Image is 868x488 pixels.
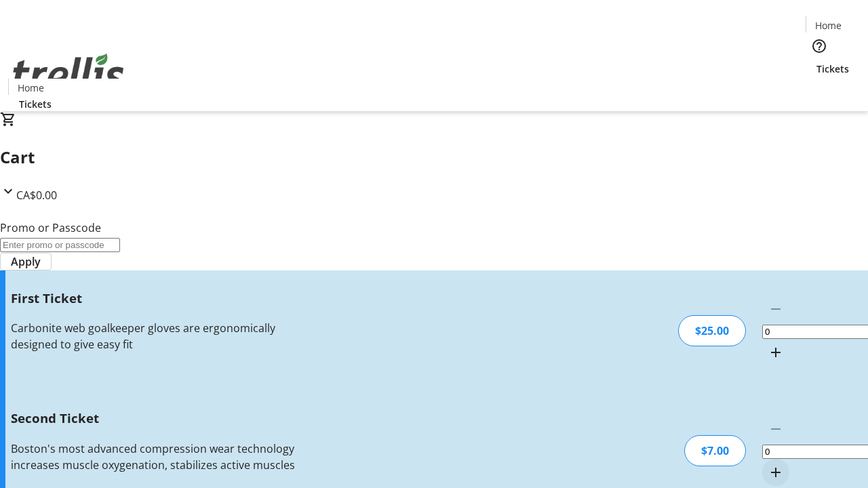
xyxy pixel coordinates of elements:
[11,253,41,270] span: Apply
[678,315,746,346] div: $25.00
[762,459,789,486] button: Increment by one
[806,33,833,60] button: Help
[684,435,746,466] div: $7.00
[806,18,850,33] a: Home
[806,62,860,76] a: Tickets
[11,289,307,308] h3: First Ticket
[9,81,52,95] a: Home
[8,97,62,111] a: Tickets
[11,441,307,473] div: Boston's most advanced compression wear technology increases muscle oxygenation, stabilizes activ...
[11,409,307,428] h3: Second Ticket
[18,81,44,95] span: Home
[816,62,849,76] span: Tickets
[815,18,842,33] span: Home
[806,76,833,103] button: Cart
[16,188,57,203] span: CA$0.00
[11,320,307,352] div: Carbonite web goalkeeper gloves are ergonomically designed to give easy fit
[8,39,129,106] img: Orient E2E Organization WkPF0xhkgB's Logo
[762,339,789,366] button: Increment by one
[19,97,52,111] span: Tickets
